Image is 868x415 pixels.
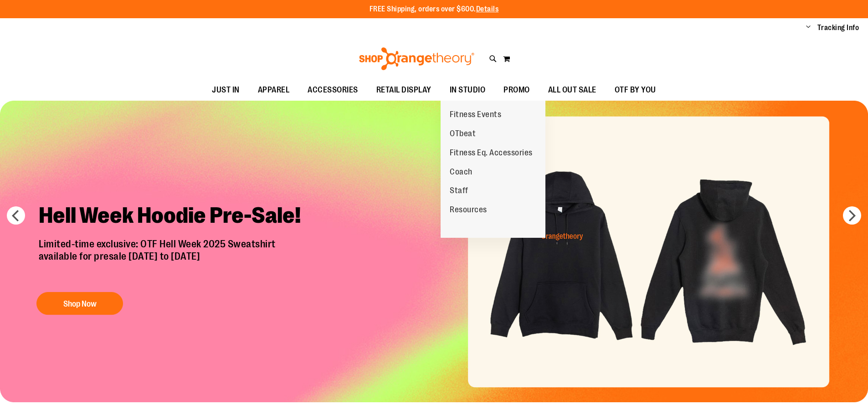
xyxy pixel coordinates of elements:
[7,206,25,225] button: prev
[806,23,811,32] button: Account menu
[450,110,501,121] span: Fitness Events
[32,238,317,283] p: Limited-time exclusive: OTF Hell Week 2025 Sweatshirt available for presale [DATE] to [DATE]
[32,195,317,319] a: Hell Week Hoodie Pre-Sale! Limited-time exclusive: OTF Hell Week 2025 Sweatshirtavailable for pre...
[450,148,533,159] span: Fitness Eq. Accessories
[548,80,596,100] span: ALL OUT SALE
[450,80,486,100] span: IN STUDIO
[32,195,317,238] h2: Hell Week Hoodie Pre-Sale!
[615,80,656,100] span: OTF BY YOU
[817,23,859,33] a: Tracking Info
[212,80,240,100] span: JUST IN
[308,80,358,100] span: ACCESSORIES
[450,205,487,216] span: Resources
[450,167,473,179] span: Coach
[36,292,123,315] button: Shop Now
[503,80,530,100] span: PROMO
[450,186,468,197] span: Staff
[258,80,290,100] span: APPAREL
[476,5,499,13] a: Details
[358,47,476,70] img: Shop Orangetheory
[450,129,476,140] span: OTbeat
[370,4,499,15] p: FREE Shipping, orders over $600.
[843,206,861,225] button: next
[376,80,431,100] span: RETAIL DISPLAY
